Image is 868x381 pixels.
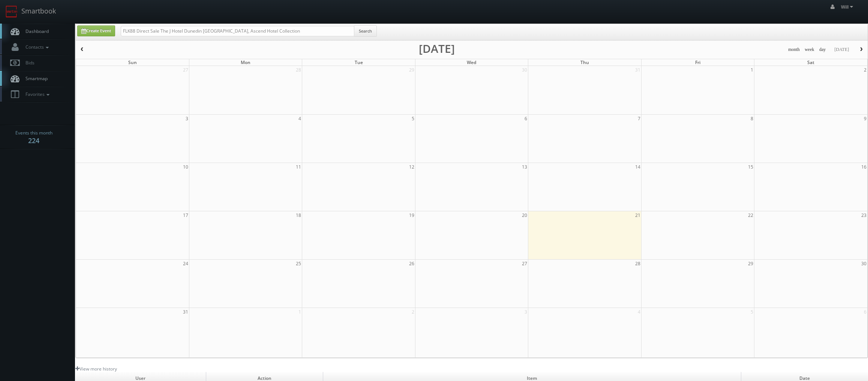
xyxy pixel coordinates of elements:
[521,260,528,267] span: 27
[295,211,302,219] span: 18
[121,26,354,36] input: Search for Events
[524,308,528,316] span: 3
[354,25,377,37] button: Search
[6,6,18,18] img: smartbook-logo.png
[15,129,52,137] span: Events this month
[802,45,817,54] button: week
[295,260,302,267] span: 25
[863,308,867,316] span: 6
[241,59,250,66] span: Mon
[295,163,302,171] span: 11
[185,115,189,123] span: 3
[298,308,302,316] span: 1
[411,308,415,316] span: 2
[807,59,814,66] span: Sat
[861,163,867,171] span: 16
[695,59,700,66] span: Fri
[521,163,528,171] span: 13
[182,163,189,171] span: 10
[637,115,641,123] span: 7
[863,115,867,123] span: 9
[408,163,415,171] span: 12
[411,115,415,123] span: 5
[22,75,48,82] span: Smartmap
[521,66,528,74] span: 30
[22,91,51,97] span: Favorites
[22,60,34,66] span: Bids
[75,366,117,372] a: View more history
[747,260,754,267] span: 29
[408,66,415,74] span: 29
[747,163,754,171] span: 15
[182,260,189,267] span: 24
[817,45,829,54] button: day
[786,45,802,54] button: month
[832,45,852,54] button: [DATE]
[750,66,754,74] span: 1
[861,211,867,219] span: 23
[22,44,51,50] span: Contacts
[634,260,641,267] span: 28
[408,260,415,267] span: 26
[419,45,455,52] h2: [DATE]
[521,211,528,219] span: 20
[750,115,754,123] span: 8
[22,28,49,34] span: Dashboard
[295,66,302,74] span: 28
[28,136,39,145] strong: 224
[863,66,867,74] span: 2
[182,66,189,74] span: 27
[634,211,641,219] span: 21
[182,211,189,219] span: 17
[841,4,855,10] span: Will
[747,211,754,219] span: 22
[580,59,589,66] span: Thu
[524,115,528,123] span: 6
[408,211,415,219] span: 19
[467,59,476,66] span: Wed
[861,260,867,267] span: 30
[634,163,641,171] span: 14
[128,59,137,66] span: Sun
[634,66,641,74] span: 31
[298,115,302,123] span: 4
[77,25,115,36] a: Create Event
[750,308,754,316] span: 5
[637,308,641,316] span: 4
[355,59,363,66] span: Tue
[182,308,189,316] span: 31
